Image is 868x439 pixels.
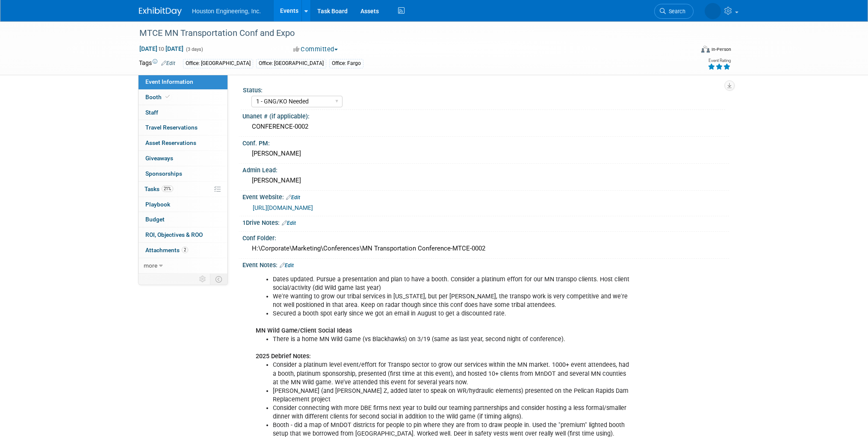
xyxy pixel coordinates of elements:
[243,84,725,94] div: Status:
[139,59,175,68] td: Tags
[145,216,165,223] span: Budget
[280,262,294,268] a: Edit
[253,204,313,211] a: [URL][DOMAIN_NAME]
[242,259,729,270] div: Event Notes:
[144,262,157,269] span: more
[139,74,227,89] a: Event Information
[273,335,630,344] li: There is a home MN Wild Game (vs Blackhawks) on 3/19 (same as last year, second night of conferen...
[195,274,210,285] td: Personalize Event Tab Strip
[242,191,729,202] div: Event Website:
[273,361,630,386] li: Consider a platinum level event/effort for Transpo sector to grow our services within the MN mark...
[139,258,227,273] a: more
[273,309,630,318] li: Secured a booth spot early since we got an email in August to get a discounted rate.
[139,136,227,150] a: Asset Reservations
[242,110,729,121] div: Unanet # (if applicable):
[192,8,261,15] span: Houston Engineering, Inc.
[139,7,182,16] img: ExhibitDay
[654,4,694,19] a: Search
[329,59,363,68] div: Office: Fargo
[286,194,300,200] a: Edit
[157,45,165,52] span: to
[162,186,173,192] span: 21%
[139,243,227,258] a: Attachments2
[711,46,731,53] div: In-Person
[701,46,710,53] img: Format-Inperson.png
[290,45,341,54] button: Committed
[643,44,731,57] div: Event Format
[139,105,227,120] a: Staff
[242,232,729,242] div: Conf Folder:
[185,47,203,52] span: (3 days)
[273,275,630,292] li: Dates updated. Pursue a presentation and plan to have a booth. Consider a platinum effort for our...
[242,216,729,227] div: 1Drive Notes:
[273,387,630,404] li: [PERSON_NAME] (and [PERSON_NAME] Z, added later to speak on WR/hydraulic elements) presented on t...
[145,109,158,116] span: Staff
[666,8,685,15] span: Search
[242,137,729,147] div: Conf. PM:
[139,227,227,242] a: ROI, Objectives & ROO
[256,59,326,68] div: Office: [GEOGRAPHIC_DATA]
[145,201,170,208] span: Playbook
[145,247,188,253] span: Attachments
[242,164,729,174] div: Admin Lead:
[182,247,188,253] span: 2
[161,60,175,66] a: Edit
[273,292,630,309] li: We're wanting to grow our tribal services in [US_STATE], but per [PERSON_NAME], the transpo work ...
[145,231,203,238] span: ROI, Objectives & ROO
[139,120,227,135] a: Travel Reservations
[256,353,311,360] b: 2025 Debrief Notes:
[145,78,193,85] span: Event Information
[136,26,681,41] div: MTCE MN Transportation Conf and Expo
[139,212,227,227] a: Budget
[145,170,182,177] span: Sponsorships
[249,120,723,133] div: CONFERENCE-0002
[145,155,173,162] span: Giveaways
[139,182,227,197] a: Tasks21%
[139,166,227,181] a: Sponsorships
[145,139,196,146] span: Asset Reservations
[282,220,296,226] a: Edit
[165,94,170,99] i: Booth reservation complete
[249,147,723,160] div: [PERSON_NAME]
[249,174,723,187] div: [PERSON_NAME]
[145,94,171,100] span: Booth
[210,274,228,285] td: Toggle Event Tabs
[139,45,184,53] span: [DATE] [DATE]
[256,327,352,334] b: MN Wild Game/Client Social Ideas
[139,90,227,105] a: Booth
[708,59,731,63] div: Event Rating
[145,124,198,131] span: Travel Reservations
[705,3,721,19] img: Heidi Joarnt
[249,242,723,255] div: H:\Corporate\Marketing\Conferences\MN Transportation Conference-MTCE-0002
[145,186,173,192] span: Tasks
[273,404,630,421] li: Consider connecting with more DBE firms next year to build our teaming partnerships and consider ...
[139,197,227,212] a: Playbook
[139,151,227,166] a: Giveaways
[183,59,253,68] div: Office: [GEOGRAPHIC_DATA]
